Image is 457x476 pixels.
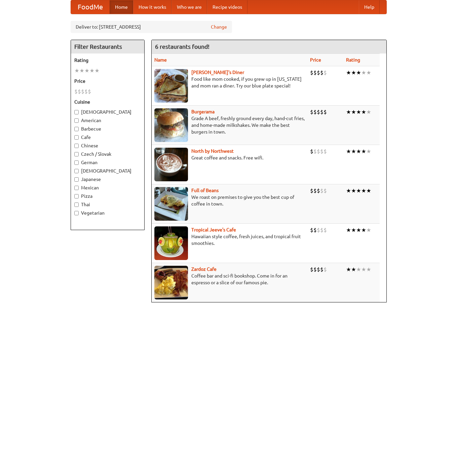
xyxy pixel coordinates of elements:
[191,188,219,193] a: Full of Beans
[366,108,371,116] li: ★
[79,67,84,74] li: ★
[74,135,79,140] input: Cafe
[74,110,79,114] input: [DEMOGRAPHIC_DATA]
[133,0,172,14] a: How it works
[74,144,79,148] input: Chinese
[78,88,81,95] li: $
[366,69,371,76] li: ★
[366,187,371,194] li: ★
[154,148,188,181] img: north.jpg
[74,78,141,84] h5: Price
[74,134,141,141] label: Cafe
[155,43,210,50] ng-pluralize: 6 restaurants found!
[74,203,79,207] input: Thai
[84,88,88,95] li: $
[361,69,366,76] li: ★
[320,266,323,273] li: $
[320,226,323,234] li: $
[191,70,244,75] a: [PERSON_NAME]'s Diner
[74,210,141,216] label: Vegetarian
[74,193,141,199] label: Pizza
[323,108,327,116] li: $
[74,57,141,64] h5: Rating
[71,0,110,14] a: FoodMe
[71,40,144,53] h4: Filter Restaurants
[351,266,356,273] li: ★
[310,266,313,273] li: $
[154,226,188,260] img: jeeves.jpg
[207,0,247,14] a: Recipe videos
[317,148,320,155] li: $
[74,88,78,95] li: $
[361,187,366,194] li: ★
[351,148,356,155] li: ★
[154,154,305,161] p: Great coffee and snacks. Free wifi.
[351,108,356,116] li: ★
[74,118,79,123] input: American
[323,148,327,155] li: $
[74,159,141,166] label: German
[361,226,366,234] li: ★
[154,69,188,103] img: sallys.jpg
[346,266,351,273] li: ★
[346,69,351,76] li: ★
[172,0,207,14] a: Who we are
[74,194,79,198] input: Pizza
[74,152,79,156] input: Czech / Slovak
[154,194,305,207] p: We roast on premises to give you the best cup of coffee in town.
[346,57,360,63] a: Rating
[346,226,351,234] li: ★
[74,168,141,174] label: [DEMOGRAPHIC_DATA]
[74,184,141,191] label: Mexican
[356,266,361,273] li: ★
[361,266,366,273] li: ★
[317,69,320,76] li: $
[313,226,317,234] li: $
[313,266,317,273] li: $
[310,69,313,76] li: $
[154,57,167,63] a: Name
[346,148,351,155] li: ★
[191,266,217,272] a: Zardoz Cafe
[74,151,141,157] label: Czech / Slovak
[74,125,141,132] label: Barbecue
[361,148,366,155] li: ★
[356,187,361,194] li: ★
[74,177,79,182] input: Japanese
[310,187,313,194] li: $
[81,88,84,95] li: $
[366,266,371,273] li: ★
[154,266,188,299] img: zardoz.jpg
[317,187,320,194] li: $
[310,148,313,155] li: $
[346,108,351,116] li: ★
[323,226,327,234] li: $
[191,148,234,154] a: North by Northwest
[317,226,320,234] li: $
[154,76,305,89] p: Food like mom cooked, if you grew up in [US_STATE] and mom ran a diner. Try our blue plate special!
[84,67,89,74] li: ★
[191,109,215,114] a: Burgerama
[74,142,141,149] label: Chinese
[94,67,100,74] li: ★
[191,227,236,232] a: Tropical Jeeve's Cafe
[88,88,91,95] li: $
[323,69,327,76] li: $
[74,176,141,183] label: Japanese
[74,160,79,165] input: German
[313,187,317,194] li: $
[320,148,323,155] li: $
[154,187,188,221] img: beans.jpg
[317,266,320,273] li: $
[317,108,320,116] li: $
[351,69,356,76] li: ★
[366,226,371,234] li: ★
[313,108,317,116] li: $
[211,24,227,30] a: Change
[356,69,361,76] li: ★
[71,21,232,33] div: Deliver to: [STREET_ADDRESS]
[89,67,94,74] li: ★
